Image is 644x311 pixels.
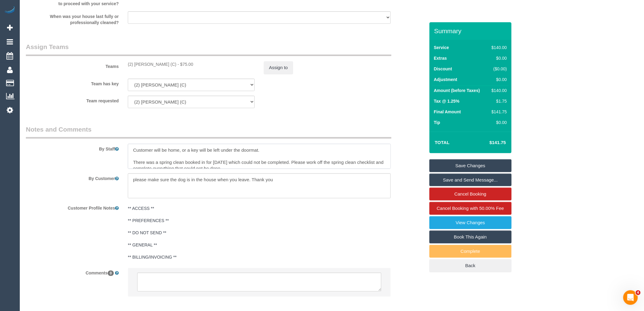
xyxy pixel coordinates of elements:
[471,140,506,145] h4: $141.75
[434,66,452,72] label: Discount
[489,87,507,94] div: $140.00
[434,109,461,115] label: Final Amount
[437,206,504,211] span: Cancel Booking with 50.00% Fee
[434,119,440,125] label: Tip
[429,202,512,215] a: Cancel Booking with 50.00% Fee
[489,66,507,72] div: ($0.00)
[21,173,123,182] label: By Customer
[489,76,507,83] div: $0.00
[429,174,512,186] a: Save and Send Message...
[21,61,123,69] label: Teams
[21,203,123,211] label: Customer Profile Notes
[489,55,507,61] div: $0.00
[434,55,447,61] label: Extras
[128,61,255,67] div: 2 hours x $37.50/hour
[26,125,391,139] legend: Notes and Comments
[636,290,641,295] span: 4
[489,109,507,115] div: $141.75
[434,27,509,34] h3: Summary
[429,259,512,272] a: Back
[623,290,638,305] iframe: Intercom live chat
[21,96,123,104] label: Team requested
[429,188,512,200] a: Cancel Booking
[21,79,123,87] label: Team has key
[4,6,16,15] img: Automaid Logo
[26,42,391,56] legend: Assign Teams
[108,270,114,276] span: 0
[429,216,512,229] a: View Changes
[434,76,457,83] label: Adjustment
[264,61,293,74] button: Assign to
[21,144,123,152] label: By Staff
[489,119,507,125] div: $0.00
[435,140,450,145] strong: Total
[489,44,507,51] div: $140.00
[21,11,123,26] label: When was your house last fully or professionally cleaned?
[21,268,123,276] label: Comments
[434,98,460,104] label: Tax @ 1.25%
[434,44,449,51] label: Service
[489,98,507,104] div: $1.75
[434,87,480,94] label: Amount (before Taxes)
[429,159,512,172] a: Save Changes
[429,231,512,243] a: Book This Again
